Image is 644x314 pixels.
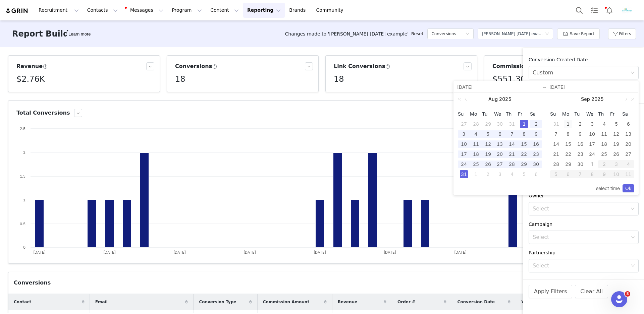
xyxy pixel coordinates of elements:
[586,119,598,129] td: September 3, 2025
[12,28,78,40] h3: Report Builder
[622,149,634,159] td: September 27, 2025
[470,169,482,179] td: September 1, 2025
[530,119,542,129] td: August 2, 2025
[588,150,596,158] div: 24
[610,119,622,129] td: September 5, 2025
[472,150,480,158] div: 18
[532,130,540,138] div: 9
[470,119,482,129] td: July 28, 2025
[33,250,46,255] text: [DATE]
[494,109,506,119] th: Wed
[612,150,620,158] div: 26
[600,150,608,158] div: 25
[550,119,562,129] td: August 31, 2025
[494,159,506,169] td: August 27, 2025
[550,169,562,179] td: October 5, 2025
[574,109,586,119] th: Tue
[588,140,596,148] div: 17
[530,111,542,117] span: Sa
[460,160,468,168] div: 24
[623,92,629,106] a: Next month (PageDown)
[576,140,584,148] div: 16
[617,5,639,16] button: Profile
[622,170,634,178] div: 11
[482,139,494,149] td: August 12, 2025
[562,149,574,159] td: September 22, 2025
[470,159,482,169] td: August 25, 2025
[550,109,562,119] th: Sun
[496,170,504,178] div: 3
[586,139,598,149] td: September 17, 2025
[612,120,620,128] div: 5
[484,150,492,158] div: 19
[520,140,528,148] div: 15
[610,160,622,168] div: 3
[458,169,470,179] td: August 31, 2025
[588,130,596,138] div: 10
[466,32,470,37] i: icon: down
[598,111,610,117] span: Th
[458,139,470,149] td: August 10, 2025
[338,299,358,305] span: Revenue
[458,299,495,305] span: Conversion Date
[518,149,530,159] td: August 22, 2025
[472,140,480,148] div: 11
[529,221,639,228] div: Campaign
[562,169,574,179] td: October 6, 2025
[492,73,526,85] h5: $551.30
[243,3,285,18] button: Reporting
[314,250,326,255] text: [DATE]
[472,130,480,138] div: 4
[518,139,530,149] td: August 15, 2025
[602,3,617,18] button: Notifications
[550,139,562,149] td: September 14, 2025
[610,170,622,178] div: 10
[472,120,480,128] div: 28
[454,250,467,255] text: [DATE]
[498,92,512,106] a: 2025
[95,299,108,305] span: Email
[622,109,634,119] th: Sat
[529,192,639,199] div: Owner
[518,119,530,129] td: August 1, 2025
[562,119,574,129] td: September 1, 2025
[610,159,622,169] td: October 3, 2025
[482,149,494,159] td: August 19, 2025
[624,120,632,128] div: 6
[518,169,530,179] td: September 5, 2025
[586,170,598,178] div: 8
[564,160,572,168] div: 29
[586,109,598,119] th: Wed
[529,249,639,256] div: Partnership
[574,139,586,149] td: September 16, 2025
[397,299,415,305] span: Order #
[199,299,236,305] span: Conversion Type
[494,129,506,139] td: August 6, 2025
[631,264,635,268] i: icon: down
[16,62,48,70] h3: Revenue
[508,130,516,138] div: 7
[384,250,396,255] text: [DATE]
[484,130,492,138] div: 5
[586,111,598,117] span: We
[506,129,518,139] td: August 7, 2025
[520,150,528,158] div: 22
[574,129,586,139] td: September 9, 2025
[508,140,516,148] div: 14
[610,129,622,139] td: September 12, 2025
[622,159,634,169] td: October 4, 2025
[20,126,25,131] text: 2.5
[625,291,630,297] span: 8
[574,169,586,179] td: October 7, 2025
[562,139,574,149] td: September 15, 2025
[472,160,480,168] div: 25
[508,160,516,168] div: 28
[431,29,456,39] h5: Conversions
[550,170,562,178] div: 5
[529,57,588,62] span: Conversion Created Date
[600,140,608,148] div: 18
[496,140,504,148] div: 13
[586,169,598,179] td: October 8, 2025
[83,3,122,18] button: Contacts
[122,3,167,18] button: Messages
